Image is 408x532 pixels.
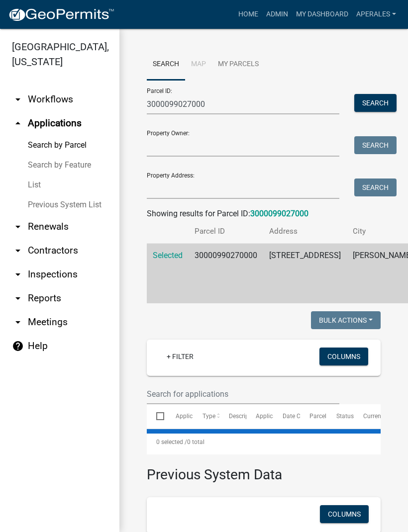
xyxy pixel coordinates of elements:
span: 0 selected / [156,439,187,445]
a: Search [147,49,185,81]
button: Bulk Actions [311,311,381,329]
a: My Parcels [212,49,265,81]
span: Status [336,413,354,420]
span: Date Created [283,413,317,420]
i: arrow_drop_up [12,117,24,129]
datatable-header-cell: Applicant [246,404,273,428]
a: 3000099027000 [250,209,308,218]
a: Home [234,5,262,24]
span: Application Number [176,413,230,420]
a: Selected [153,251,183,260]
i: help [12,340,24,352]
span: Description [229,413,259,420]
datatable-header-cell: Status [327,404,354,428]
span: Parcel ID [309,413,333,420]
i: arrow_drop_down [12,316,24,328]
h3: Previous System Data [147,454,381,485]
button: Search [354,136,397,154]
input: Search for applications [147,384,339,404]
datatable-header-cell: Current Activity [354,404,381,428]
datatable-header-cell: Type [193,404,219,428]
datatable-header-cell: Select [147,404,166,428]
a: Admin [262,5,292,24]
div: Showing results for Parcel ID: [147,208,381,220]
i: arrow_drop_down [12,268,24,280]
datatable-header-cell: Application Number [166,404,193,428]
th: Address [263,220,347,243]
span: Applicant [256,413,282,420]
span: Type [203,413,215,420]
button: Search [354,178,397,196]
datatable-header-cell: Parcel ID [300,404,327,428]
td: 30000990270000 [189,244,263,304]
datatable-header-cell: Description [219,404,246,428]
a: My Dashboard [292,5,352,24]
i: arrow_drop_down [12,245,24,257]
td: [STREET_ADDRESS] [263,244,347,304]
button: Columns [320,505,369,523]
datatable-header-cell: Date Created [273,404,300,428]
span: Current Activity [363,413,405,420]
button: Search [354,94,397,112]
i: arrow_drop_down [12,292,24,304]
div: 0 total [147,430,381,454]
button: Columns [319,348,368,365]
a: + Filter [159,348,202,365]
a: aperales [352,5,400,24]
i: arrow_drop_down [12,221,24,233]
i: arrow_drop_down [12,93,24,105]
th: Parcel ID [189,220,263,243]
